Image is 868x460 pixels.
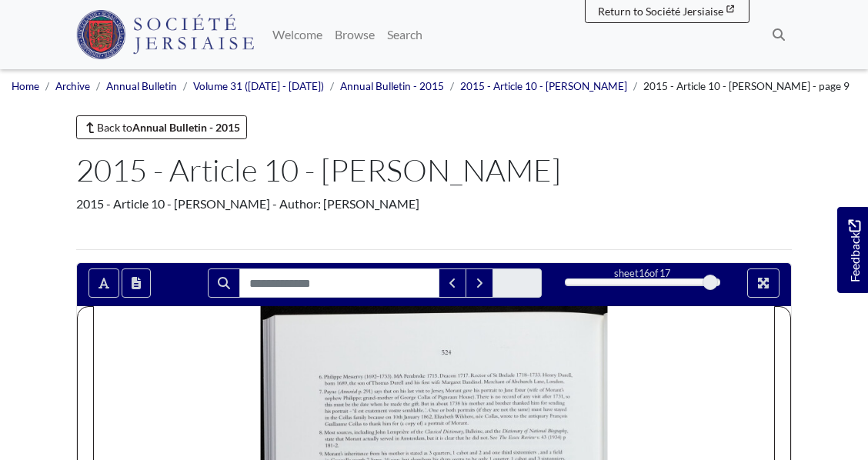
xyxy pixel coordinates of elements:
a: Archive [55,80,90,92]
button: Toggle text selection (Alt+T) [88,268,119,298]
span: Return to Société Jersiaise [598,5,723,18]
button: Search [208,268,240,298]
span: Feedback [845,220,863,282]
a: Volume 31 ([DATE] - [DATE]) [193,80,324,92]
button: Open transcription window [122,268,151,298]
a: Annual Bulletin [106,80,177,92]
a: Annual Bulletin - 2015 [340,80,444,92]
span: 2015 - Article 10 - [PERSON_NAME] - page 9 [643,80,850,92]
span: 16 [639,267,649,279]
a: Back toAnnual Bulletin - 2015 [76,115,247,139]
strong: Annual Bulletin - 2015 [132,121,240,134]
img: Société Jersiaise [76,10,254,59]
button: Previous Match [439,268,466,298]
div: sheet of 17 [565,266,720,281]
a: Welcome [266,19,329,50]
h1: 2015 - Article 10 - [PERSON_NAME] [76,152,792,188]
button: Full screen mode [747,268,780,298]
a: Home [12,80,39,92]
button: Next Match [466,268,493,298]
div: 2015 - Article 10 - [PERSON_NAME] - Author: [PERSON_NAME] [76,195,792,213]
a: Would you like to provide feedback? [837,207,868,293]
input: Search for [239,268,439,298]
a: Browse [329,19,381,50]
a: 2015 - Article 10 - [PERSON_NAME] [460,80,627,92]
a: Société Jersiaise logo [76,6,254,63]
a: Search [381,19,429,50]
